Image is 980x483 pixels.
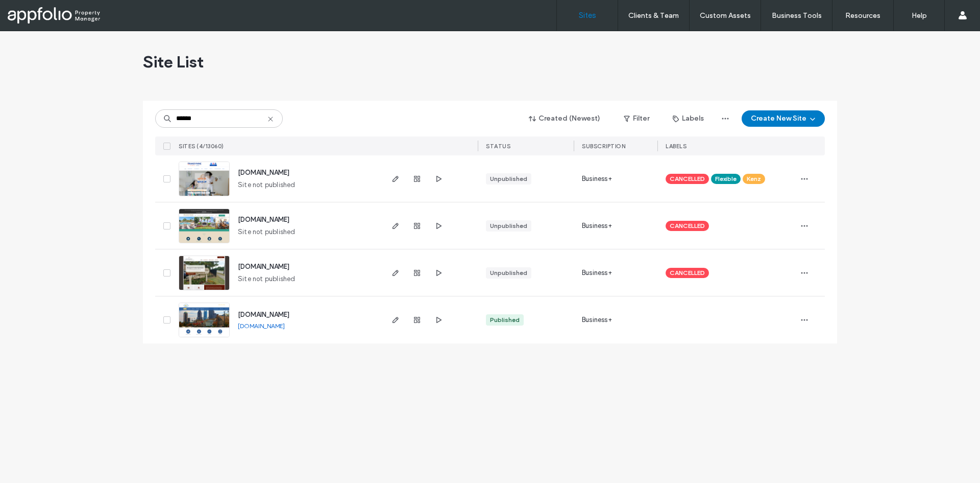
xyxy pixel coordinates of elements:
[700,11,751,20] label: Custom Assets
[238,311,289,318] a: [DOMAIN_NAME]
[486,143,510,150] span: STATUS
[666,143,687,150] span: LABELS
[845,11,880,20] label: Resources
[238,274,296,284] span: Site not published
[23,7,44,16] span: Help
[742,110,825,127] button: Create New Site
[628,11,679,20] label: Clients & Team
[747,174,761,183] span: Kenz
[664,110,713,127] button: Labels
[582,143,625,150] span: SUBSCRIPTION
[179,143,224,150] span: SITES (4/13060)
[238,180,296,190] span: Site not published
[670,268,705,278] span: CANCELLED
[579,11,596,20] label: Sites
[520,110,609,127] button: Created (Newest)
[582,174,612,184] span: Business+
[582,221,612,231] span: Business+
[143,52,204,72] span: Site List
[582,315,612,325] span: Business+
[238,227,296,237] span: Site not published
[238,322,285,330] a: [DOMAIN_NAME]
[238,169,289,176] a: [DOMAIN_NAME]
[490,315,520,325] div: Published
[715,174,737,183] span: Flexible
[670,174,705,183] span: CANCELLED
[912,11,927,20] label: Help
[614,110,659,127] button: Filter
[238,263,289,270] a: [DOMAIN_NAME]
[238,216,289,223] a: [DOMAIN_NAME]
[670,221,705,231] span: CANCELLED
[490,221,527,231] div: Unpublished
[490,268,527,278] div: Unpublished
[772,11,822,20] label: Business Tools
[490,174,527,183] div: Unpublished
[582,268,612,278] span: Business+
